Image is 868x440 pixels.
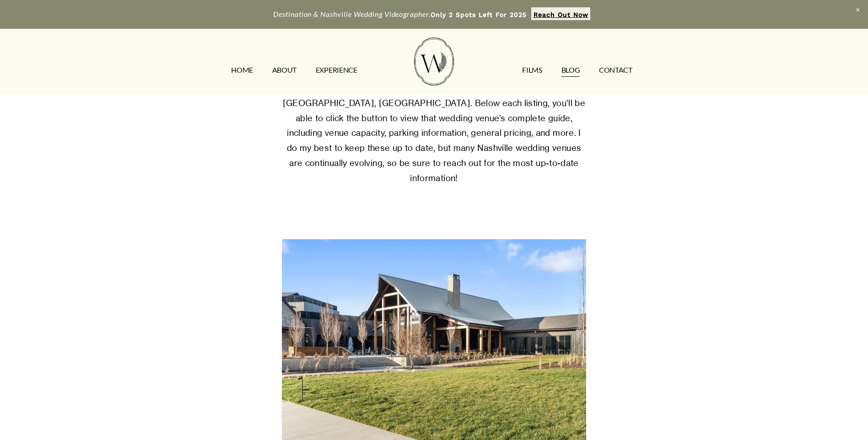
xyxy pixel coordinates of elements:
a: Reach Out Now [531,7,590,20]
a: CONTACT [599,63,632,77]
img: Wild Fern Weddings [414,38,453,86]
a: ABOUT [272,63,297,77]
a: Blog [561,63,580,77]
a: FILMS [522,63,542,77]
a: HOME [231,63,253,77]
p: Below is my list of the top wedding venues (in no particular order) in [GEOGRAPHIC_DATA], [GEOGRA... [282,80,587,186]
a: EXPERIENCE [316,63,357,77]
strong: Reach Out Now [534,11,588,18]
